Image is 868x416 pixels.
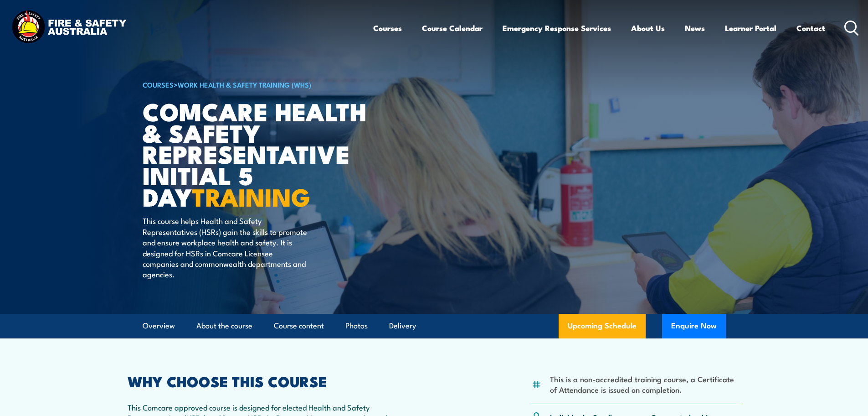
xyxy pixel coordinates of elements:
a: Photos [345,314,368,338]
li: This is a non-accredited training course, a Certificate of Attendance is issued on completion. [550,374,741,395]
a: Contact [796,16,825,40]
a: Delivery [389,314,416,338]
a: Learner Portal [725,16,776,40]
a: Upcoming Schedule [559,314,646,338]
a: Course content [274,314,324,338]
a: Courses [373,16,402,40]
h2: WHY CHOOSE THIS COURSE [128,374,394,387]
a: About the course [196,314,252,338]
a: Overview [143,314,175,338]
h1: Comcare Health & Safety Representative Initial 5 Day [143,100,368,207]
a: Emergency Response Services [503,16,611,40]
a: Work Health & Safety Training (WHS) [178,79,311,89]
a: About Us [631,16,665,40]
a: Course Calendar [422,16,483,40]
a: COURSES [143,79,174,89]
h6: > [143,79,368,90]
strong: TRAINING [192,177,310,215]
p: This course helps Health and Safety Representatives (HSRs) gain the skills to promote and ensure ... [143,215,309,279]
button: Enquire Now [662,314,726,338]
a: News [685,16,705,40]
